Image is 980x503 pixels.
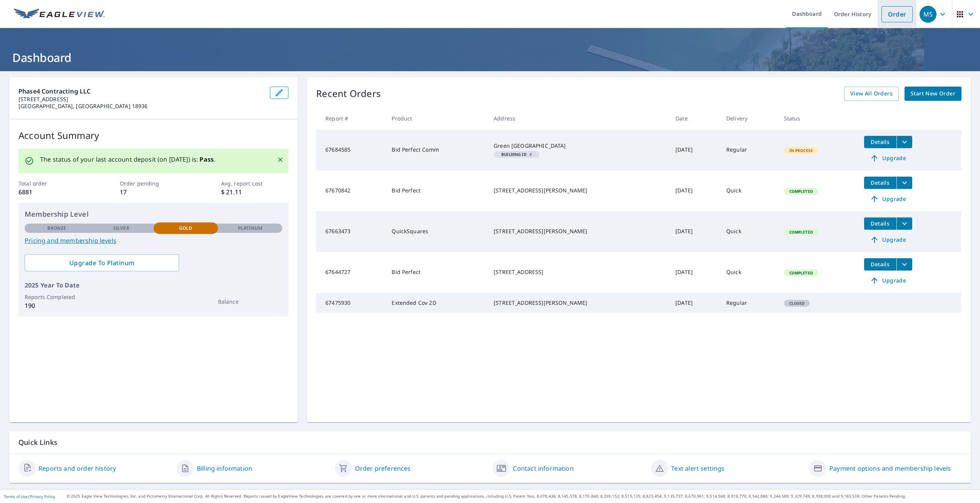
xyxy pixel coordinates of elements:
[785,301,809,306] span: Closed
[905,87,962,101] a: Start New Order
[669,293,720,313] td: [DATE]
[385,130,487,170] td: Bid Perfect Comm
[18,87,264,96] p: Phase4 Contracting LLC
[179,225,192,232] p: Gold
[669,107,720,130] th: Date
[829,464,951,473] a: Payment options and membership levels
[316,170,385,211] td: 67670842
[720,107,777,130] th: Delivery
[316,107,385,130] th: Report #
[316,130,385,170] td: 67684585
[355,464,411,473] a: Order preferences
[785,229,818,235] span: Completed
[864,217,896,230] button: detailsBtn-67663473
[720,130,777,170] td: Regular
[385,107,487,130] th: Product
[120,187,187,197] p: 17
[864,193,912,205] a: Upgrade
[778,107,858,130] th: Status
[238,225,262,232] p: Platinum
[896,258,912,271] button: filesDropdownBtn-67644727
[316,211,385,252] td: 67663473
[199,155,214,164] b: Pass
[869,261,892,268] span: Details
[197,464,252,473] a: Billing information
[25,209,282,219] p: Membership Level
[221,187,288,197] p: $ 21.11
[896,177,912,189] button: filesDropdownBtn-67670842
[385,252,487,293] td: Bid Perfect
[494,268,663,276] div: [STREET_ADDRESS]
[785,270,818,276] span: Completed
[487,107,669,130] th: Address
[494,227,663,235] div: [STREET_ADDRESS][PERSON_NAME]
[18,187,86,197] p: 6881
[844,87,899,101] a: View All Orders
[67,493,976,499] p: © 2025 Eagle View Technologies, Inc. and Pictometry International Corp. All Rights Reserved. Repo...
[494,187,663,194] div: [STREET_ADDRESS][PERSON_NAME]
[869,138,892,145] span: Details
[864,177,896,189] button: detailsBtn-67670842
[18,129,288,142] p: Account Summary
[896,136,912,148] button: filesDropdownBtn-67684585
[25,281,282,290] p: 2025 Year To Date
[494,142,663,150] div: Green [GEOGRAPHIC_DATA]
[221,179,288,187] p: Avg. report cost
[864,152,912,164] a: Upgrade
[18,438,962,447] p: Quick Links
[864,274,912,287] a: Upgrade
[497,152,536,156] span: 4
[869,154,908,163] span: Upgrade
[18,179,86,187] p: Total order
[18,103,264,110] p: [GEOGRAPHIC_DATA], [GEOGRAPHIC_DATA] 18936
[494,299,663,307] div: [STREET_ADDRESS][PERSON_NAME]
[39,464,116,473] a: Reports and order history
[864,258,896,271] button: detailsBtn-67644727
[869,220,892,227] span: Details
[869,276,908,285] span: Upgrade
[864,234,912,246] a: Upgrade
[896,217,912,230] button: filesDropdownBtn-67663473
[869,194,908,204] span: Upgrade
[720,252,777,293] td: Quick
[785,148,818,153] span: In Process
[25,236,282,245] a: Pricing and membership levels
[14,8,105,20] img: EV Logo
[4,494,55,499] p: |
[25,254,179,271] a: Upgrade To Platinum
[864,136,896,148] button: detailsBtn-67684585
[385,211,487,252] td: QuickSquares
[720,170,777,211] td: Quick
[850,89,893,99] span: View All Orders
[120,179,187,187] p: Order pending
[720,211,777,252] td: Quick
[4,494,28,499] a: Terms of Use
[881,6,913,22] a: Order
[9,50,971,65] h1: Dashboard
[275,155,285,165] button: Close
[385,293,487,313] td: Extended Cov 2D
[316,293,385,313] td: 67475930
[669,252,720,293] td: [DATE]
[720,293,777,313] td: Regular
[669,170,720,211] td: [DATE]
[18,96,264,103] p: [STREET_ADDRESS]
[385,170,487,211] td: Bid Perfect
[669,130,720,170] td: [DATE]
[30,494,55,499] a: Privacy Policy
[869,179,892,186] span: Details
[25,301,89,310] p: 190
[671,464,724,473] a: Text alert settings
[501,152,526,156] em: Building ID
[40,155,215,164] p: The status of your last account deposit (on [DATE]) is: .
[218,297,282,306] p: Balance
[869,235,908,244] span: Upgrade
[920,6,936,23] div: MS
[316,87,381,101] p: Recent Orders
[513,464,573,473] a: Contact information
[47,225,67,232] p: Bronze
[113,225,129,232] p: Silver
[785,189,818,194] span: Completed
[911,89,955,99] span: Start New Order
[316,252,385,293] td: 67644727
